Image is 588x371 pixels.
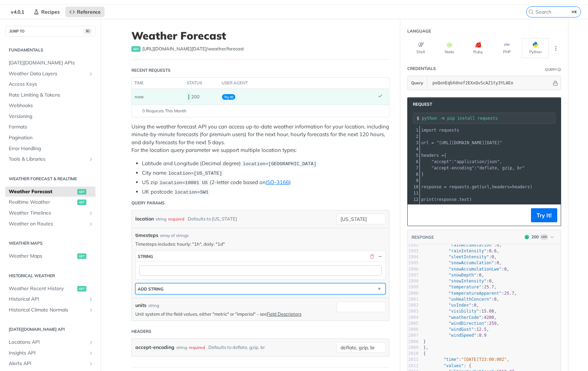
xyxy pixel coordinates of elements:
button: More Languages [551,43,561,54]
input: apikey [429,76,552,90]
div: string [156,214,166,224]
button: PHP [493,38,520,58]
a: Weather TimelinesShow subpages for Weather Timelines [5,208,95,218]
div: 12 [408,196,420,203]
div: 1995 [408,260,418,266]
span: } [423,339,426,344]
h1: Weather Forecast [131,29,389,42]
span: requests [439,128,459,133]
div: Credentials [407,65,436,72]
span: print [421,197,434,202]
span: get [77,286,86,292]
button: Hide [377,253,383,259]
span: } [421,172,424,177]
li: Latitude and Longitude (Decimal degree) [142,160,389,168]
span: 25.7 [484,285,494,289]
span: location=[US_STATE] [168,171,222,176]
span: 0 [492,254,494,259]
span: Weather Recent History [9,285,76,292]
a: Realtime Weatherget [5,197,95,208]
span: Reference [77,9,101,15]
span: get [77,253,86,259]
span: Pagination [9,134,94,141]
span: "visibility" [449,309,479,314]
span: "values" [444,363,464,368]
button: Show subpages for Alerts API [88,361,94,366]
div: 2003 [408,308,418,314]
span: = [510,184,512,189]
span: . ( , ) [421,184,532,189]
span: Versioning [9,113,94,120]
span: "temperatureApparent" [449,291,502,296]
button: Show subpages for Historical API [88,296,94,302]
span: "time" [444,357,459,362]
div: 1 [408,127,420,133]
span: { [423,351,426,356]
span: : , [423,285,497,289]
span: 0 [497,243,499,247]
button: 200200Log [521,233,557,240]
a: Formats [5,122,95,132]
button: Copy to clipboard [411,210,421,220]
a: Historical APIShow subpages for Historical API [5,294,95,304]
span: now [135,94,144,99]
span: : , [423,243,502,247]
span: : , [423,248,499,253]
button: Show subpages for Weather Data Layers [88,71,94,77]
span: Recipes [41,9,60,15]
div: 7 [408,165,420,171]
span: Realtime Weather [9,199,76,206]
p: Timesteps includes: hourly: "1h", daily: "1d" [135,241,386,247]
div: 200 [531,234,539,240]
span: get [77,199,86,205]
span: 0 [494,297,496,302]
span: Weather Timelines [9,210,86,217]
div: 10 [408,184,420,190]
button: Query [408,76,427,90]
span: Access Keys [9,81,94,88]
span: "[URL][DOMAIN_NAME][DATE]" [436,140,502,145]
span: { [421,153,446,158]
button: Show subpages for Historical Climate Normals [88,307,94,313]
li: US zip (2-letter code based on ) [142,178,389,187]
button: Show subpages for Insights API [88,350,94,356]
a: Error Handling [5,143,95,154]
a: Alerts APIShow subpages for Alerts API [5,358,95,369]
p: Unit system of the field values, either "metric" or "imperial" - see [135,311,333,317]
div: QueryInformation [545,67,561,72]
span: Weather Data Layers [9,70,86,77]
th: status [184,78,219,89]
a: Weather Forecastget [5,187,95,197]
span: "snowAccumulationLwe" [449,267,502,272]
span: : , [423,303,479,308]
button: Python [522,38,549,58]
div: 4 [408,146,420,152]
span: : , [423,254,497,259]
span: "application/json" [454,159,500,164]
div: 2008 [408,339,418,345]
div: string [138,254,153,259]
div: 1998 [408,278,418,284]
span: 0 [474,303,476,308]
div: 2009 [408,345,418,351]
span: ( . ) [421,197,472,202]
span: "windDirection" [449,321,486,326]
div: 1996 [408,266,418,272]
span: https://api.tomorrow.io/v4/weather/forecast [142,45,244,52]
span: 0.6 [489,248,497,253]
button: Delete [369,253,375,259]
span: = [431,140,434,145]
span: [DATE][DOMAIN_NAME] APIs [9,59,94,66]
button: Show subpages for Locations API [88,339,94,345]
h2: [DATE][DOMAIN_NAME] API [5,326,95,332]
span: Historical Climate Normals [9,307,86,314]
span: "deflate, gzip, br" [477,166,525,170]
div: 5 [408,152,420,159]
span: : , [423,309,497,314]
div: 1999 [408,284,418,290]
input: Request instructions [422,116,555,121]
button: Hide [552,79,559,86]
span: headers [421,153,439,158]
div: 2012 [408,363,418,369]
span: 0 Requests This Month [142,108,186,114]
